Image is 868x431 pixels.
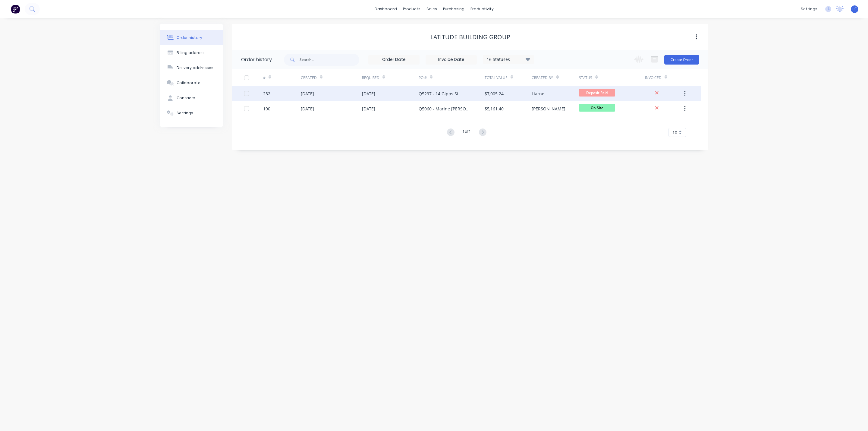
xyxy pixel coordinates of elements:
[362,90,375,97] div: [DATE]
[11,5,20,14] img: Factory
[362,106,375,112] div: [DATE]
[160,60,223,75] button: Delivery addresses
[462,128,471,137] div: 1 of 1
[177,95,195,101] div: Contacts
[440,5,467,14] div: purchasing
[532,75,553,81] div: Created By
[485,75,508,81] div: Total Value
[645,69,683,86] div: Invoiced
[300,54,359,66] input: Search...
[160,30,223,45] button: Order history
[579,69,645,86] div: Status
[426,55,476,64] input: Invoice Date
[263,90,270,97] div: 232
[579,75,592,81] div: Status
[579,89,615,97] span: Deposit Paid
[485,106,504,112] div: $5,161.40
[372,5,400,14] a: dashboard
[160,75,223,90] button: Collaborate
[430,33,510,41] div: Latitude Building Group
[419,90,458,97] div: Q5297 - 14 Gipps St
[672,129,677,136] span: 10
[798,5,820,14] div: settings
[532,106,565,112] div: [PERSON_NAME]
[532,90,544,97] div: Liarne
[160,90,223,106] button: Contacts
[263,75,266,81] div: #
[160,45,223,60] button: Billing address
[301,69,362,86] div: Created
[852,6,857,12] span: LC
[423,5,440,14] div: sales
[485,90,504,97] div: $7,005.24
[301,75,317,81] div: Created
[645,75,662,81] div: Invoiced
[263,106,270,112] div: 190
[532,69,579,86] div: Created By
[177,80,200,86] div: Collaborate
[467,5,497,14] div: productivity
[419,69,485,86] div: PO #
[369,55,419,64] input: Order Date
[485,69,532,86] div: Total Value
[301,106,314,112] div: [DATE]
[362,75,379,81] div: Required
[177,50,205,55] div: Billing address
[400,5,423,14] div: products
[362,69,419,86] div: Required
[579,104,615,112] span: On Site
[664,55,699,65] button: Create Order
[177,65,213,71] div: Delivery addresses
[177,35,202,40] div: Order history
[419,75,427,81] div: PO #
[177,110,193,116] div: Settings
[241,56,272,63] div: Order history
[301,90,314,97] div: [DATE]
[419,106,473,112] div: Q5060 - Marine [PERSON_NAME]
[160,106,223,121] button: Settings
[483,56,534,63] div: 16 Statuses
[263,69,301,86] div: #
